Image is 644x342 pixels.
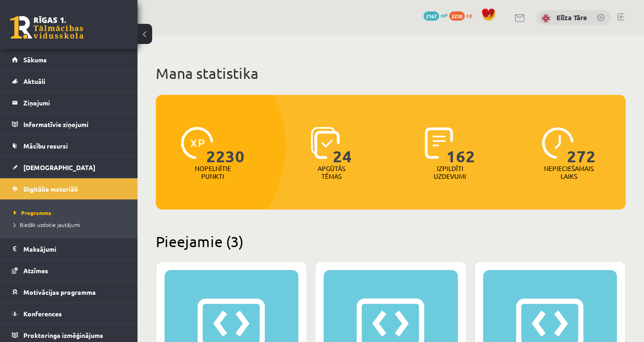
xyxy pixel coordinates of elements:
span: Konferences [23,309,62,318]
span: 2230 [449,11,465,21]
span: Mācību resursi [23,142,68,150]
span: xp [466,11,472,19]
a: Ziņojumi [12,92,126,113]
span: Biežāk uzdotie jautājumi [14,221,80,228]
a: Digitālie materiāli [12,178,126,199]
a: 2230 xp [449,11,477,19]
span: Digitālie materiāli [23,185,78,193]
span: 272 [567,127,596,165]
p: Nepieciešamais laiks [544,165,594,180]
img: icon-xp-0682a9bc20223a9ccc6f5883a126b849a74cddfe5390d2b41b4391c66f2066e7.svg [181,127,213,159]
span: Sākums [23,55,47,64]
h2: Pieejamie (3) [156,232,626,250]
a: Aktuāli [12,71,126,92]
span: mP [440,11,448,19]
span: Proktoringa izmēģinājums [23,331,103,339]
a: Mācību resursi [12,135,126,156]
a: Motivācijas programma [12,281,126,303]
a: Sākums [12,49,126,70]
p: Izpildīti uzdevumi [432,165,468,180]
span: Aktuāli [23,77,45,85]
a: Informatīvie ziņojumi [12,114,126,135]
legend: Maksājumi [23,238,126,259]
h1: Mana statistika [156,64,626,83]
p: Nopelnītie punkti [195,165,231,180]
img: icon-completed-tasks-ad58ae20a441b2904462921112bc710f1caf180af7a3daa7317a5a94f2d26646.svg [425,127,453,159]
span: 2167 [424,11,439,21]
a: Elīza Tāre [556,13,587,22]
span: 2230 [206,127,245,165]
span: Programma [14,209,51,216]
a: Maksājumi [12,238,126,259]
a: Konferences [12,303,126,324]
a: 2167 mP [424,11,448,19]
span: Atzīmes [23,266,48,275]
p: Apgūtās tēmas [314,165,349,180]
a: Biežāk uzdotie jautājumi [14,221,128,229]
span: Motivācijas programma [23,288,96,296]
img: Elīza Tāre [541,14,550,23]
legend: Informatīvie ziņojumi [23,114,126,135]
a: Atzīmes [12,260,126,281]
legend: Ziņojumi [23,92,126,113]
span: 162 [446,127,475,165]
span: [DEMOGRAPHIC_DATA] [23,163,95,171]
a: [DEMOGRAPHIC_DATA] [12,157,126,178]
span: 24 [333,127,352,165]
a: Programma [14,209,128,217]
a: Rīgas 1. Tālmācības vidusskola [10,16,83,39]
img: icon-learned-topics-4a711ccc23c960034f471b6e78daf4a3bad4a20eaf4de84257b87e66633f6470.svg [311,127,340,159]
img: icon-clock-7be60019b62300814b6bd22b8e044499b485619524d84068768e800edab66f18.svg [542,127,574,159]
